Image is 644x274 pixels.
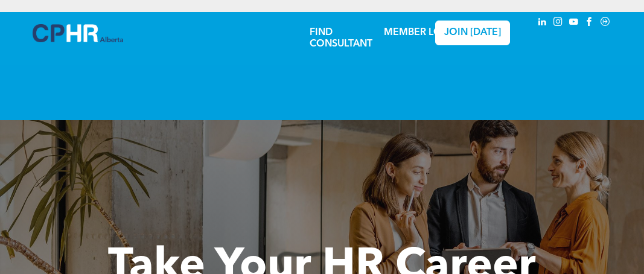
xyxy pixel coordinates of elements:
[435,21,511,45] a: JOIN [DATE]
[384,28,459,37] a: MEMBER LOGIN
[536,15,549,31] a: linkedin
[552,15,565,31] a: instagram
[583,15,596,31] a: facebook
[599,15,612,31] a: Social network
[567,15,581,31] a: youtube
[310,28,372,49] a: FIND CONSULTANT
[33,24,123,42] img: A blue and white logo for cp alberta
[444,27,501,39] span: JOIN [DATE]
